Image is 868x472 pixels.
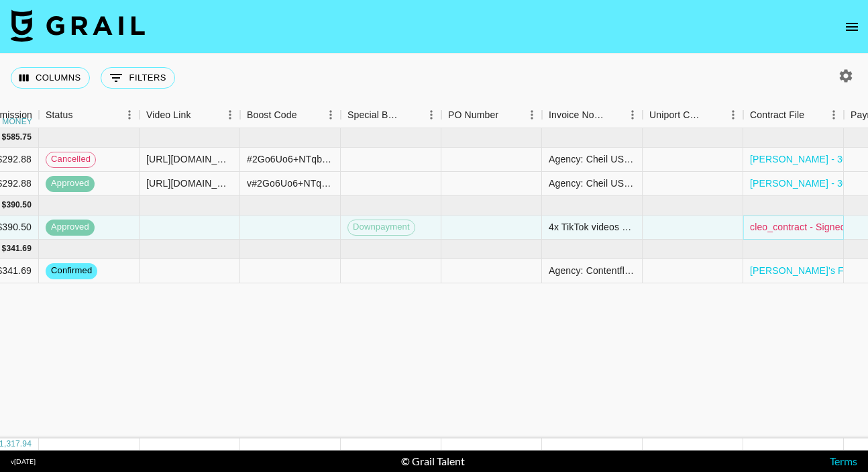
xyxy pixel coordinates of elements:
span: approved [46,177,95,190]
div: $ [2,199,7,211]
button: Sort [191,105,210,124]
span: confirmed [46,265,97,277]
button: Menu [119,105,140,125]
div: Status [39,102,140,128]
div: Contract File [750,102,804,128]
button: Sort [704,105,723,124]
div: Contract File [743,102,844,128]
div: 585.75 [6,132,32,143]
div: Uniport Contact Email [649,102,704,128]
button: Sort [604,105,622,124]
div: $ [2,132,7,143]
button: Menu [622,105,643,125]
a: Terms [830,455,857,467]
div: Invoice Notes [542,102,643,128]
img: Grail Talent [11,9,145,42]
div: Video Link [146,102,191,128]
div: © Grail Talent [401,455,465,468]
div: Video Link [140,102,240,128]
div: Status [46,102,73,128]
button: Show filters [101,67,175,89]
a: cleo_contract - Signed.pdf [750,220,862,234]
div: Agency: Contentflowz Client: Stan Store [549,264,635,277]
div: 390.50 [6,199,32,211]
div: money [2,117,32,126]
div: PO Number [441,102,542,128]
div: Agency: Cheil USA Inc. and its affiliates Advertiser: Microsoft Corporation Billing Address: 318 ... [549,152,635,166]
div: #2Go6Uo6+NTqbqiCg7hTlh0gOQiMBUXgcIaiRE+RJDpWGHGslNv3AaJhrSF8R+WU= [247,152,333,166]
div: v [DATE] [11,457,36,466]
span: Downpayment [348,221,415,234]
button: Sort [498,105,517,124]
div: 4x TikTok videos + 3 months of paid usage. Payment to be processed ahead of posts going live. [549,220,635,234]
button: Menu [421,105,441,125]
span: cancelled [46,153,95,166]
button: Sort [297,105,316,124]
button: Menu [522,105,542,125]
div: https://www.tiktok.com/@bintasbudget/video/7517271072534777119 [146,177,233,190]
button: open drawer [838,13,865,40]
span: approved [46,221,95,234]
div: v#2Go6Uo6+NTqbqiCg7hTlh0gOQiMBUXgcIaiRE+RJDpWGHGslNv3AaJhrSF8R+WU= [247,177,333,190]
div: https://www.tiktok.com/@bintasbudget/video/7517271072534777119 [146,152,233,166]
div: 341.69 [6,243,32,254]
button: Menu [824,105,844,125]
button: Sort [804,105,823,124]
div: $ [2,243,7,254]
button: Sort [402,105,421,124]
div: Special Booking Type [347,102,402,128]
div: Agency: Cheil USA Inc. and its affiliates Advertiser: Microsoft Corporation Billing Address: 318 ... [549,177,635,190]
div: Special Booking Type [341,102,441,128]
div: PO Number [448,102,498,128]
div: Uniport Contact Email [643,102,743,128]
button: Menu [220,105,240,125]
button: Sort [73,105,92,124]
button: Select columns [11,67,90,89]
button: Menu [723,105,743,125]
div: Invoice Notes [549,102,604,128]
div: Boost Code [247,102,297,128]
button: Menu [321,105,341,125]
div: Boost Code [240,102,341,128]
